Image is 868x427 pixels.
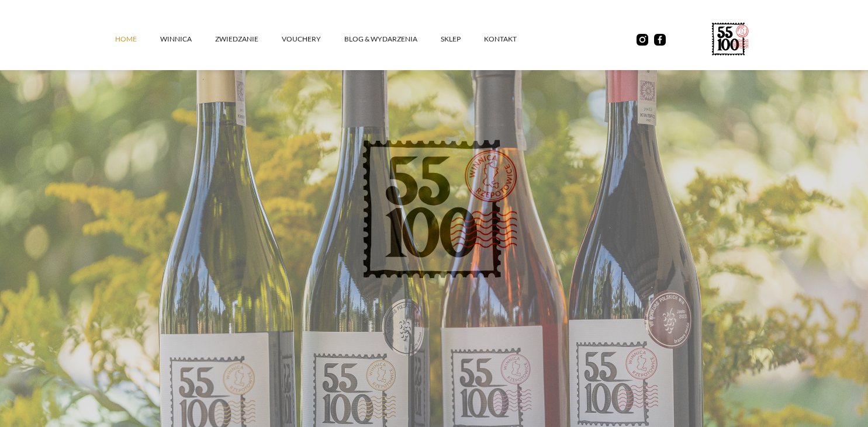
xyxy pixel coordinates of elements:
[344,22,441,57] a: Blog & Wydarzenia
[484,22,540,57] a: kontakt
[441,22,484,57] a: SKLEP
[215,22,282,57] a: ZWIEDZANIE
[160,22,215,57] a: winnica
[115,22,160,57] a: Home
[282,22,344,57] a: vouchery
